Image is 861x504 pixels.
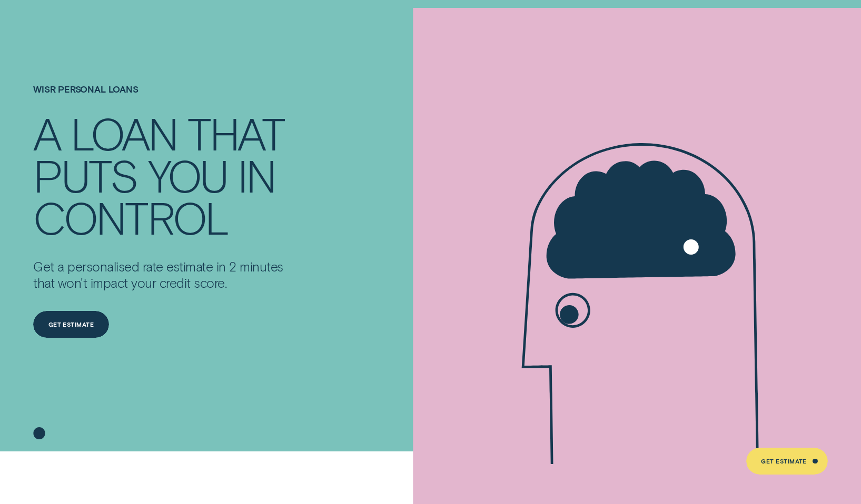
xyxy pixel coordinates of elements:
[33,154,137,196] div: PUTS
[746,448,828,475] a: Get Estimate
[33,258,295,291] p: Get a personalised rate estimate in 2 minutes that won't impact your credit score.
[33,196,228,238] div: CONTROL
[33,112,295,238] h4: A LOAN THAT PUTS YOU IN CONTROL
[148,154,227,196] div: YOU
[71,112,177,154] div: LOAN
[33,311,109,338] a: Get Estimate
[33,112,60,154] div: A
[33,84,295,112] h1: Wisr Personal Loans
[237,154,275,196] div: IN
[187,112,284,154] div: THAT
